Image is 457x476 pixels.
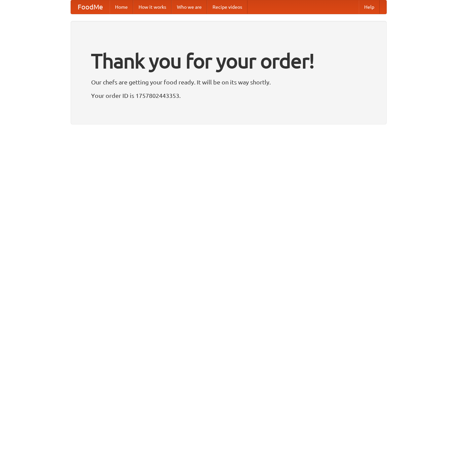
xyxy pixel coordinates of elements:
a: How it works [133,0,172,14]
h1: Thank you for your order! [91,45,366,77]
a: Help [359,0,380,14]
a: Who we are [172,0,207,14]
a: FoodMe [71,0,110,14]
p: Our chefs are getting your food ready. It will be on its way shortly. [91,77,366,87]
a: Recipe videos [207,0,247,14]
p: Your order ID is 1757802443353. [91,90,366,101]
a: Home [110,0,133,14]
